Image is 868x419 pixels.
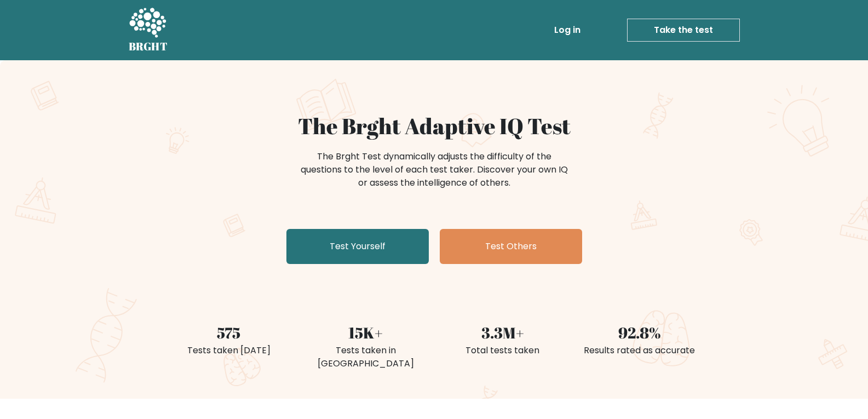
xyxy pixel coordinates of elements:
div: 92.8% [578,321,702,344]
div: The Brght Test dynamically adjusts the difficulty of the questions to the level of each test take... [297,150,571,190]
div: Tests taken in [GEOGRAPHIC_DATA] [304,344,428,370]
a: Take the test [627,19,740,42]
div: Results rated as accurate [578,344,702,357]
div: 15K+ [304,321,428,344]
div: Tests taken [DATE] [167,344,291,357]
a: Test Others [440,229,582,264]
div: 3.3M+ [441,321,565,344]
a: BRGHT [129,4,168,56]
a: Test Yourself [286,229,429,264]
a: Log in [550,19,585,41]
div: Total tests taken [441,344,565,357]
div: 575 [167,321,291,344]
h5: BRGHT [129,40,168,53]
h1: The Brght Adaptive IQ Test [167,113,702,139]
